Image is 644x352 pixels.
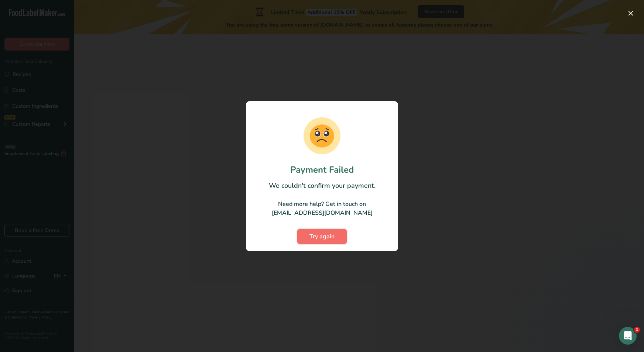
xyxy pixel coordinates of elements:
span: 1 [634,327,640,333]
h1: Payment Failed [253,163,391,176]
p: We couldn't confirm your payment. [253,181,391,191]
img: Failed Payment [304,117,340,154]
button: Try again [297,229,347,244]
iframe: Intercom live chat [619,327,637,345]
iframe: Intercom notifications message [496,280,644,332]
span: Try again [309,232,335,241]
p: Need more help? Get in touch on [EMAIL_ADDRESS][DOMAIN_NAME] [253,200,391,217]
